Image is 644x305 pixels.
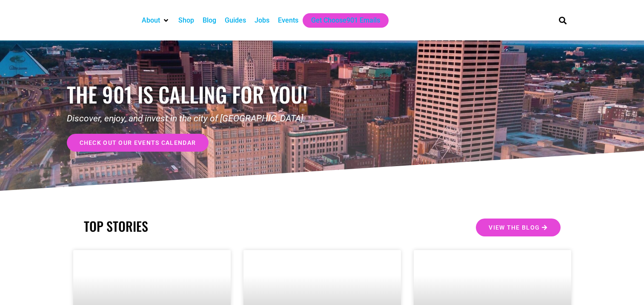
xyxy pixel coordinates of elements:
span: View the Blog [489,224,540,230]
a: Guides [225,15,246,26]
div: About [137,13,174,28]
p: Discover, enjoy, and invest in the city of [GEOGRAPHIC_DATA]. [67,112,322,126]
a: Events [278,15,298,26]
span: check out our events calendar [80,140,196,146]
a: About [142,15,160,26]
a: check out our events calendar [67,134,209,152]
a: Shop [178,15,194,26]
h1: the 901 is calling for you! [67,82,322,107]
h2: TOP STORIES [84,219,318,234]
nav: Main nav [137,13,544,28]
a: Get Choose901 Emails [311,15,380,26]
div: Search [555,13,570,27]
a: View the Blog [476,219,560,236]
a: Jobs [255,15,269,26]
a: Blog [203,15,216,26]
